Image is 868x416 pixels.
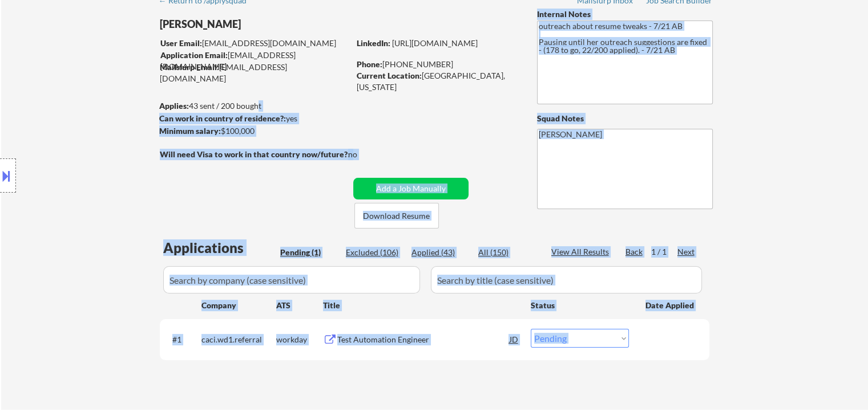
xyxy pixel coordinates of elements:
[625,246,644,258] div: Back
[431,266,702,293] input: Search by title (case sensitive)
[163,266,420,293] input: Search by company (case sensitive)
[651,246,677,258] div: 1 / 1
[392,38,478,48] a: [URL][DOMAIN_NAME]
[348,149,381,160] div: no
[172,334,192,345] div: #1
[160,50,228,60] strong: Application Email:
[160,38,349,49] div: [EMAIL_ADDRESS][DOMAIN_NAME]
[357,70,518,92] div: [GEOGRAPHIC_DATA], [US_STATE]
[645,300,696,311] div: Date Applied
[508,329,520,349] div: JD
[337,334,510,345] div: Test Automation Engineer
[353,178,469,199] button: Add a Job Manually
[537,9,713,20] div: Internal Notes
[160,62,349,84] div: [EMAIL_ADDRESS][DOMAIN_NAME]
[276,300,323,311] div: ATS
[323,300,520,311] div: Title
[159,113,346,124] div: yes
[346,247,403,258] div: Excluded (106)
[677,246,696,258] div: Next
[551,246,612,258] div: View All Results
[159,113,286,123] strong: Can work in country of residence?:
[357,59,518,70] div: [PHONE_NUMBER]
[160,62,219,72] strong: Mailslurp Email:
[159,100,349,112] div: 43 sent / 200 bought
[160,50,349,72] div: [EMAIL_ADDRESS][DOMAIN_NAME]
[160,149,350,159] strong: Will need Visa to work in that country now/future?:
[537,113,713,124] div: Squad Notes
[163,241,276,255] div: Applications
[160,17,394,31] div: [PERSON_NAME]
[354,203,439,229] button: Download Resume
[280,247,337,258] div: Pending (1)
[357,38,390,48] strong: LinkedIn:
[357,71,422,80] strong: Current Location:
[160,38,202,48] strong: User Email:
[357,59,382,69] strong: Phone:
[201,334,276,345] div: caci.wd1.referral
[531,295,629,315] div: Status
[478,247,535,258] div: All (150)
[276,334,323,345] div: workday
[411,247,469,258] div: Applied (43)
[159,125,349,137] div: $100,000
[201,300,276,311] div: Company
